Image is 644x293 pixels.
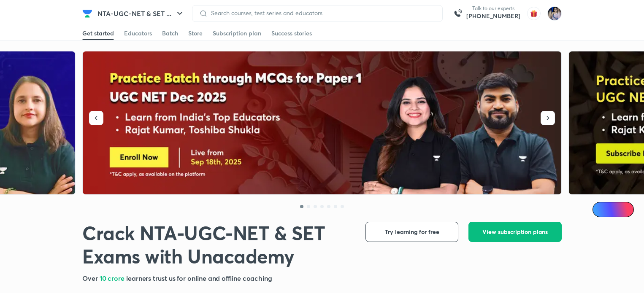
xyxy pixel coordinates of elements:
a: Ai Doubts [593,202,634,217]
span: View subscription plans [482,228,548,236]
a: Batch [162,27,178,40]
span: Try learning for free [385,228,439,236]
a: Educators [124,27,152,40]
span: Ai Doubts [606,206,629,213]
img: Tanya Gautam [547,6,562,21]
img: Company Logo [82,8,92,19]
button: Try learning for free [365,222,458,242]
a: Subscription plan [213,27,261,40]
span: learners trust us for online and offline coaching [126,274,272,282]
div: Educators [124,29,152,38]
a: Get started [82,27,114,40]
div: Subscription plan [213,29,261,38]
input: Search courses, test series and educators [208,10,436,16]
h1: Crack NTA-UGC-NET & SET Exams with Unacademy [82,222,352,268]
a: [PHONE_NUMBER] [466,12,520,20]
div: Get started [82,29,114,38]
span: 10 crore [100,274,126,282]
div: Store [188,29,203,38]
span: Over [82,274,100,282]
button: View subscription plans [468,222,562,242]
img: call-us [449,5,466,22]
div: Batch [162,29,178,38]
p: Talk to our experts [466,5,520,12]
img: Icon [598,206,604,213]
div: Success stories [271,29,312,38]
img: avatar [527,7,541,20]
iframe: Help widget launcher [569,260,635,284]
a: Store [188,27,203,40]
button: NTA-UGC-NET & SET ... [92,5,190,22]
a: Success stories [271,27,312,40]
